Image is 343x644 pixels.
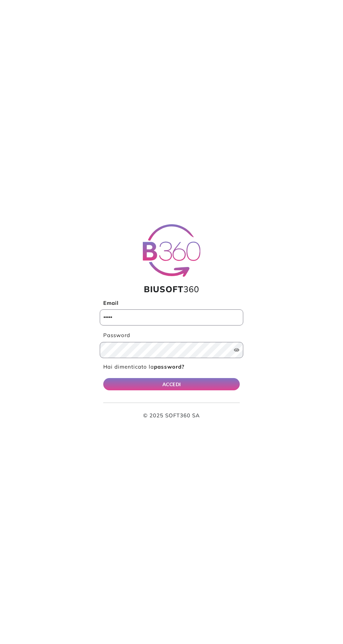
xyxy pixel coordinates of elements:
p: © 2025 SOFT360 SA [103,412,240,420]
span: BIUSOFT [144,284,183,294]
button: ACCEDI [103,378,240,390]
h1: 360 [100,284,243,294]
b: Email [103,300,119,306]
b: password? [154,363,184,370]
label: Password [100,331,243,340]
a: Hai dimenticato lapassword? [103,363,184,370]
